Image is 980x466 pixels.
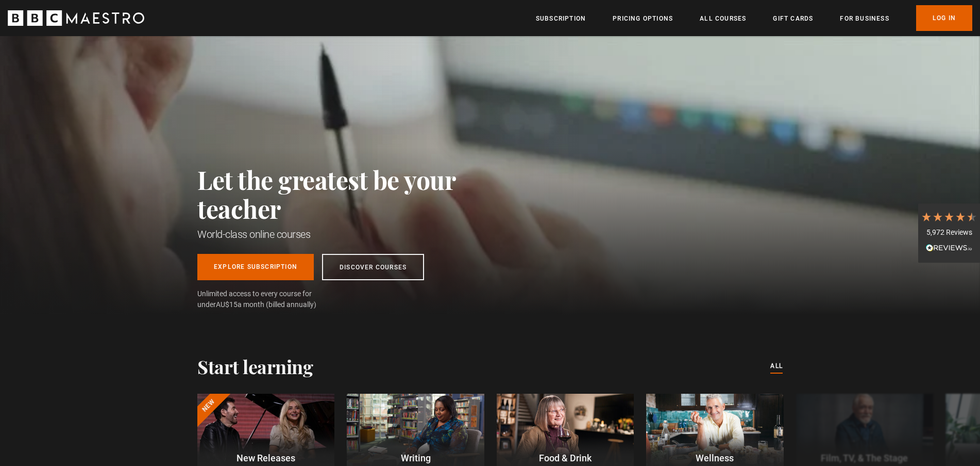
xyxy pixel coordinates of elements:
[921,228,977,238] div: 5,972 Reviews
[8,10,144,26] svg: BBC Maestro
[322,254,424,280] a: Discover Courses
[918,203,980,263] div: 5,972 ReviewsRead All Reviews
[197,165,501,223] h2: Let the greatest be your teacher
[613,13,673,24] a: Pricing Options
[921,211,977,222] div: 4.7 Stars
[700,13,746,24] a: All Courses
[216,300,238,309] span: AU$15
[770,361,783,372] a: All
[197,254,314,280] a: Explore Subscription
[926,244,972,251] img: REVIEWS.io
[916,5,972,31] a: Log In
[536,13,586,24] a: Subscription
[773,13,813,24] a: Gift Cards
[197,227,501,242] h1: World-class online courses
[840,13,889,24] a: For business
[197,356,313,377] h2: Start learning
[536,5,972,31] nav: Primary
[197,288,336,310] span: Unlimited access to every course for under a month (billed annually)
[921,243,977,255] div: Read All Reviews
